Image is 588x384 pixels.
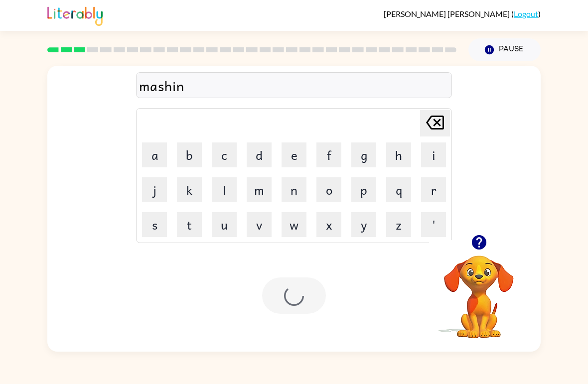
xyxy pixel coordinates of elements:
button: r [421,177,446,202]
img: Literably [47,4,103,26]
button: n [282,177,306,202]
button: s [142,212,167,237]
button: l [212,177,237,202]
button: z [386,212,411,237]
button: k [177,177,202,202]
button: ' [421,212,446,237]
a: Logout [514,9,538,18]
button: x [316,212,341,237]
button: c [212,142,237,167]
video: Your browser must support playing .mp4 files to use Literably. Please try using another browser. [429,240,529,340]
div: ( ) [384,9,541,18]
button: Pause [468,38,541,61]
button: t [177,212,202,237]
button: q [386,177,411,202]
button: m [247,177,272,202]
button: b [177,142,202,167]
button: h [386,142,411,167]
button: d [247,142,272,167]
button: v [247,212,272,237]
button: f [316,142,341,167]
div: mashin [139,75,449,96]
button: i [421,142,446,167]
button: y [351,212,376,237]
button: p [351,177,376,202]
button: w [282,212,306,237]
button: u [212,212,237,237]
button: e [282,142,306,167]
button: j [142,177,167,202]
button: o [316,177,341,202]
span: [PERSON_NAME] [PERSON_NAME] [384,9,511,18]
button: a [142,142,167,167]
button: g [351,142,376,167]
